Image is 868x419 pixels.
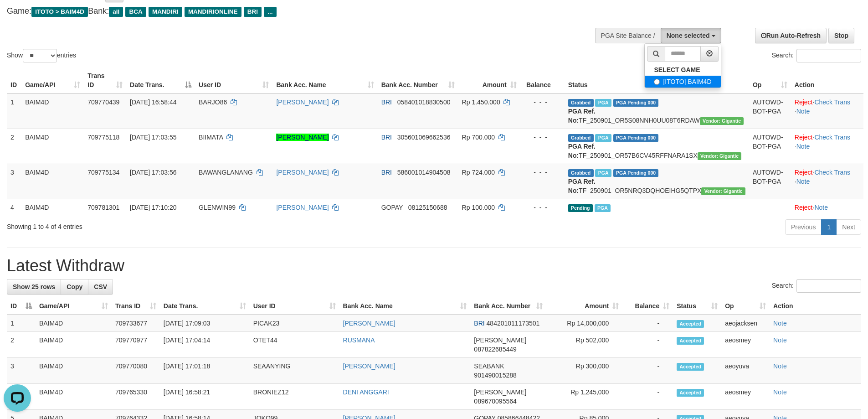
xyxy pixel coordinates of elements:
td: - [622,358,673,384]
span: Vendor URL: https://order5.1velocity.biz [700,117,744,125]
td: 709733677 [112,315,160,332]
a: [PERSON_NAME] [276,98,329,106]
span: Copy 058401018830500 to clipboard [397,98,451,106]
button: Open LiveChat chat widget [4,4,31,31]
a: Reject [795,169,813,176]
td: 2 [7,332,36,358]
th: Trans ID: activate to sort column ascending [112,298,160,315]
a: Copy [61,279,88,295]
span: Vendor URL: https://order5.1velocity.biz [701,187,745,195]
td: Rp 300,000 [546,358,622,384]
div: Showing 1 to 4 of 4 entries [7,218,355,231]
span: BARJO86 [199,98,227,106]
span: BRI [381,98,392,106]
label: Show entries [7,49,76,62]
span: [DATE] 17:03:55 [130,134,176,141]
span: Accepted [677,363,704,371]
span: ... [264,7,276,17]
th: Amount: activate to sort column ascending [458,67,520,93]
a: Note [814,204,828,211]
a: Reject [795,204,813,211]
td: PICAK23 [250,315,339,332]
button: None selected [661,28,721,43]
td: AUTOWD-BOT-PGA [749,164,791,199]
td: [DATE] 17:04:14 [160,332,250,358]
a: Note [773,362,787,370]
th: User ID: activate to sort column ascending [195,67,272,93]
td: [DATE] 17:09:03 [160,315,250,332]
th: User ID: activate to sort column ascending [250,298,339,315]
td: SEAANYING [250,358,339,384]
th: Balance: activate to sort column ascending [622,298,673,315]
td: [DATE] 16:58:21 [160,384,250,410]
td: BAIM4D [36,358,112,384]
th: Game/API: activate to sort column ascending [36,298,112,315]
span: Copy 484201011173501 to clipboard [487,320,540,327]
td: - [622,332,673,358]
div: PGA Site Balance / [595,28,661,43]
td: · · [791,93,863,129]
a: SELECT GAME [645,64,720,76]
th: Action [770,298,861,315]
td: AUTOWD-BOT-PGA [749,129,791,164]
span: Copy 08125150688 to clipboard [408,204,447,211]
td: 4 [7,199,21,216]
select: Showentries [23,49,57,62]
span: Pending [568,204,593,212]
span: MANDIRIONLINE [185,7,241,17]
td: BRONIEZ12 [250,384,339,410]
td: aeosmey [721,332,770,358]
td: BAIM4D [21,129,84,164]
td: TF_250901_OR57B6CV45RFFNARA1SX [565,129,749,164]
span: [DATE] 16:58:44 [130,98,176,106]
a: [PERSON_NAME] [343,320,395,327]
span: Rp 700.000 [462,134,495,141]
th: Bank Acc. Number: activate to sort column ascending [378,67,458,93]
div: - - - [524,133,561,142]
span: [DATE] 17:03:56 [130,169,176,176]
td: 3 [7,164,21,199]
th: Action [791,67,863,93]
span: PGA Pending [613,99,659,107]
td: AUTOWD-BOT-PGA [749,93,791,129]
span: MANDIRI [149,7,182,17]
span: PGA Pending [613,134,659,142]
td: Rp 502,000 [546,332,622,358]
th: Balance [520,67,565,93]
a: [PERSON_NAME] [276,204,329,211]
span: Marked by aeoyuva [595,134,611,142]
th: Game/API: activate to sort column ascending [21,67,84,93]
td: Rp 1,245,000 [546,384,622,410]
span: all [109,7,123,17]
a: Reject [795,134,813,141]
td: BAIM4D [21,199,84,216]
span: Rp 724.000 [462,169,495,176]
span: BRI [381,134,392,141]
span: Copy 586001014904508 to clipboard [397,169,451,176]
span: PGA Pending [613,169,659,177]
a: Show 25 rows [7,279,61,295]
th: Bank Acc. Name: activate to sort column ascending [272,67,377,93]
td: 1 [7,315,36,332]
h4: Game: Bank: [7,7,570,16]
input: [ITOTO] BAIM4D [654,79,660,85]
a: Check Trans [814,134,850,141]
th: Status: activate to sort column ascending [673,298,721,315]
a: Previous [785,219,822,235]
span: GLENWIN99 [199,204,236,211]
label: Search: [772,279,861,293]
a: Stop [828,28,854,43]
a: [PERSON_NAME] [343,362,395,370]
td: · [791,199,863,216]
td: - [622,315,673,332]
td: · · [791,129,863,164]
th: Status [565,67,749,93]
th: Date Trans.: activate to sort column ascending [160,298,250,315]
span: Rp 1.450.000 [462,98,500,106]
a: Note [773,320,787,327]
th: Op: activate to sort column ascending [721,298,770,315]
span: Grabbed [568,169,594,177]
span: Copy 089670095564 to clipboard [474,398,516,405]
th: ID [7,67,21,93]
td: 709770977 [112,332,160,358]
